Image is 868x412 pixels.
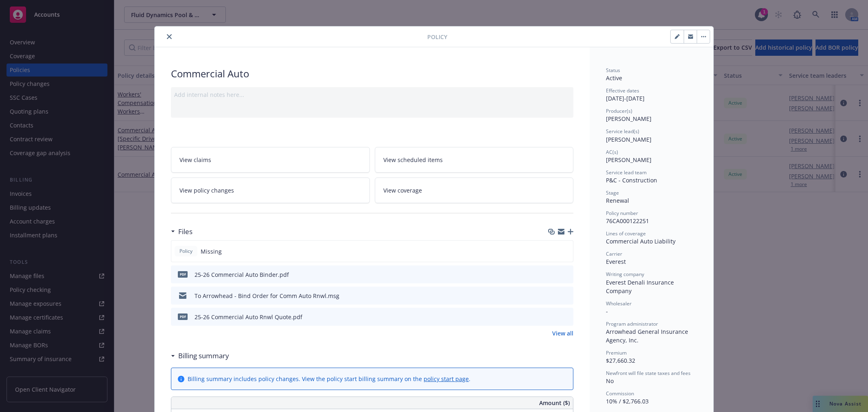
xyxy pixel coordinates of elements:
[424,375,469,383] a: policy start page
[171,351,229,361] div: Billing summary
[606,176,657,184] span: P&C - Construction
[606,320,658,327] span: Program administrator
[606,370,691,377] span: Newfront will file state taxes and fees
[174,90,570,99] div: Add internal notes here...
[552,329,573,337] a: View all
[606,107,632,114] span: Producer(s)
[606,328,690,344] span: Arrowhead General Insurance Agency, Inc.
[171,67,573,81] div: Commercial Auto
[195,291,339,300] div: To Arrowhead - Bind Order for Comm Auto Rnwl.msg
[606,271,644,278] span: Writing company
[606,357,635,364] span: $27,660.32
[171,226,192,237] div: Files
[383,186,422,195] span: View coverage
[606,189,619,196] span: Stage
[606,87,697,103] div: [DATE] - [DATE]
[178,226,192,237] h3: Files
[383,156,443,164] span: View scheduled items
[606,300,632,307] span: Wholesaler
[606,115,652,123] span: [PERSON_NAME]
[195,270,289,279] div: 25-26 Commercial Auto Binder.pdf
[201,247,222,256] span: Missing
[606,169,647,176] span: Service lead team
[179,186,234,195] span: View policy changes
[606,397,649,405] span: 10% / $2,766.03
[606,217,649,225] span: 76CA000122251
[606,390,634,397] span: Commission
[171,178,370,203] a: View policy changes
[427,33,447,41] span: Policy
[606,237,697,245] div: Commercial Auto Liability
[171,147,370,173] a: View claims
[606,230,646,237] span: Lines of coverage
[606,250,622,257] span: Carrier
[550,313,556,321] button: download file
[563,313,570,321] button: preview file
[550,270,556,279] button: download file
[164,32,174,42] button: close
[606,377,614,385] span: No
[606,210,638,217] span: Policy number
[178,313,188,320] span: pdf
[375,178,574,203] a: View coverage
[606,149,618,156] span: AC(s)
[179,156,211,164] span: View claims
[606,197,629,204] span: Renewal
[539,399,570,407] span: Amount ($)
[550,291,556,300] button: download file
[606,307,608,315] span: -
[178,248,194,255] span: Policy
[606,67,620,74] span: Status
[178,271,188,277] span: pdf
[178,351,229,361] h3: Billing summary
[606,349,627,356] span: Premium
[188,375,470,383] div: Billing summary includes policy changes. View the policy start billing summary on the .
[606,136,652,143] span: [PERSON_NAME]
[606,87,639,94] span: Effective dates
[606,74,622,82] span: Active
[563,291,570,300] button: preview file
[606,258,626,265] span: Everest
[606,128,639,135] span: Service lead(s)
[375,147,574,173] a: View scheduled items
[606,278,676,295] span: Everest Denali Insurance Company
[195,313,302,321] div: 25-26 Commercial Auto Rnwl Quote.pdf
[563,270,570,279] button: preview file
[606,156,652,164] span: [PERSON_NAME]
